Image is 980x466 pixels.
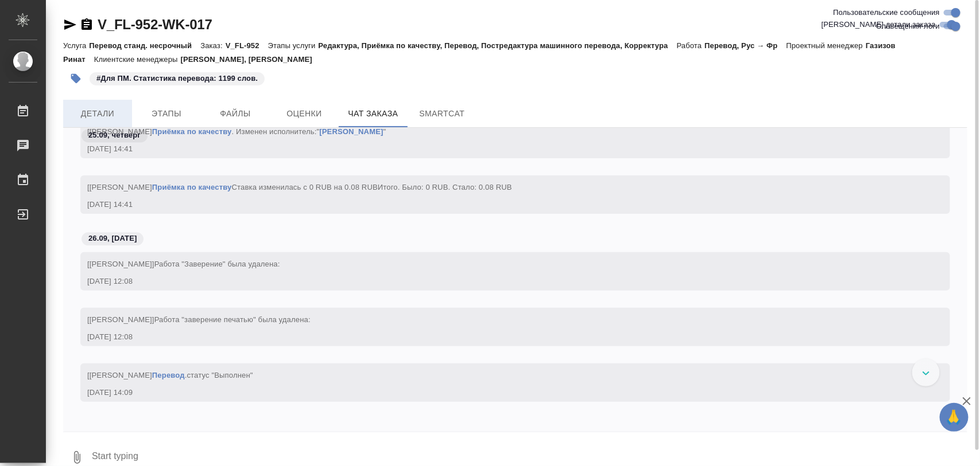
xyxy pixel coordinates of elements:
[87,183,512,191] span: [[PERSON_NAME] Ставка изменилась с 0 RUB на 0.08 RUB
[822,19,936,30] span: [PERSON_NAME] детали заказа
[833,7,940,18] span: Пользовательские сообщения
[87,331,910,343] div: [DATE] 12:08
[378,183,512,191] span: Итого. Было: 0 RUB. Стало: 0.08 RUB
[318,41,676,50] p: Редактура, Приёмка по качеству, Перевод, Постредактура машинного перевода, Корректура
[152,183,232,191] a: Приёмка по качеству
[154,260,280,268] span: Работа "Заверение" была удалена:
[346,107,401,121] span: Чат заказа
[87,276,910,287] div: [DATE] 12:08
[940,403,969,432] button: 🙏
[154,315,311,324] span: Работа "заверение печатью" была удалена:
[268,41,319,50] p: Этапы услуги
[226,41,268,50] p: V_FL-952
[704,41,786,50] p: Перевод, Рус → Фр
[87,199,910,210] div: [DATE] 14:41
[70,107,125,121] span: Детали
[876,21,940,32] span: Оповещения-логи
[139,107,194,121] span: Этапы
[181,55,321,64] p: [PERSON_NAME], [PERSON_NAME]
[277,107,332,121] span: Оценки
[200,41,225,50] p: Заказ:
[98,17,212,32] a: V_FL-952-WK-017
[89,41,200,50] p: Перевод станд. несрочный
[415,107,470,121] span: SmartCat
[87,387,910,398] div: [DATE] 14:09
[87,315,311,324] span: [[PERSON_NAME]]
[94,55,181,64] p: Клиентские менеджеры
[208,107,263,121] span: Файлы
[944,405,964,429] span: 🙏
[152,371,185,379] a: Перевод
[96,73,258,84] p: #Для ПМ. Статистика перевода: 1199 слов.
[677,41,705,50] p: Работа
[63,18,77,32] button: Скопировать ссылку для ЯМессенджера
[88,130,141,141] p: 25.09, четверг
[87,371,253,379] span: [[PERSON_NAME] .
[187,371,253,379] span: статус "Выполнен"
[88,73,266,83] span: Для ПМ. Статистика перевода: 1199 слов.
[88,233,137,244] p: 26.09, [DATE]
[787,41,866,50] p: Проектный менеджер
[87,143,910,155] div: [DATE] 14:41
[80,18,94,32] button: Скопировать ссылку
[63,66,88,91] button: Добавить тэг
[87,260,280,268] span: [[PERSON_NAME]]
[63,41,89,50] p: Услуга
